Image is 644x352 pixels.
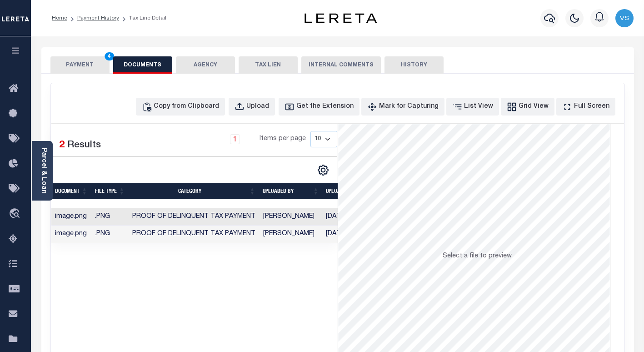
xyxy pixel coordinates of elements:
[501,98,554,116] button: Grid View
[229,98,275,116] button: Upload
[176,56,235,74] button: AGENCY
[67,138,101,153] label: Results
[119,14,166,22] li: Tax Line Detail
[322,226,369,243] td: [DATE]
[322,208,369,226] td: [DATE]
[556,98,615,116] button: Full Screen
[379,102,439,112] div: Mark for Capturing
[279,98,359,116] button: Get the Extension
[446,98,499,116] button: List View
[260,134,306,144] span: Items per page
[230,134,240,144] a: 1
[361,98,444,116] button: Mark for Capturing
[77,15,119,21] a: Payment History
[91,208,129,226] td: .PNG
[132,231,255,237] span: Proof of Delinquent Tax Payment
[301,56,381,74] button: INTERNAL COMMENTS
[239,56,298,74] button: TAX LIEN
[464,102,493,112] div: List View
[50,56,110,74] button: PAYMENT
[51,183,91,199] th: Document: activate to sort column ascending
[51,226,91,243] td: image.png
[296,102,354,112] div: Get the Extension
[574,102,609,112] div: Full Screen
[129,183,259,199] th: CATEGORY: activate to sort column ascending
[40,148,47,194] a: Parcel & Loan
[615,9,634,27] img: svg+xml;base64,PHN2ZyB4bWxucz0iaHR0cDovL3d3dy53My5vcmcvMjAwMC9zdmciIHBvaW50ZXItZXZlbnRzPSJub25lIi...
[113,56,172,74] button: DOCUMENTS
[136,98,225,116] button: Copy from Clipboard
[91,226,129,243] td: .PNG
[52,15,67,21] a: Home
[132,213,255,220] span: Proof of Delinquent Tax Payment
[91,183,129,199] th: FILE TYPE: activate to sort column ascending
[51,208,91,226] td: image.png
[443,253,512,259] span: Select a file to preview
[322,183,369,199] th: UPLOADED ON: activate to sort column ascending
[260,208,322,226] td: [PERSON_NAME]
[519,102,549,112] div: Grid View
[105,52,114,60] span: 4
[305,13,377,23] img: logo-dark.svg
[260,226,322,243] td: [PERSON_NAME]
[246,102,269,112] div: Upload
[154,102,219,112] div: Copy from Clipboard
[9,208,23,220] i: travel_explore
[259,183,323,199] th: UPLOADED BY: activate to sort column ascending
[384,56,444,74] button: HISTORY
[59,141,65,150] span: 2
